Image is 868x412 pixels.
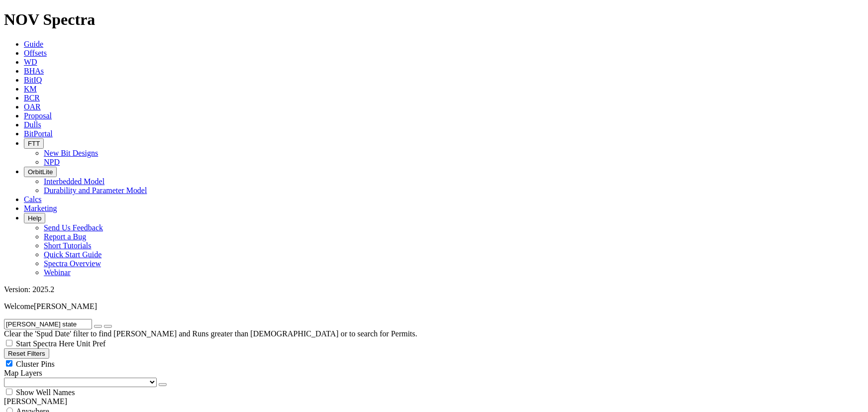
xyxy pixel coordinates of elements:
a: Webinar [44,268,71,277]
span: Unit Pref [76,339,105,348]
div: [PERSON_NAME] [4,397,864,406]
a: BitPortal [24,129,53,138]
a: WD [24,58,37,66]
input: Start Spectra Here [6,340,12,346]
a: New Bit Designs [44,149,98,157]
a: BHAs [24,67,44,75]
h1: NOV Spectra [4,10,864,29]
span: Clear the 'Spud Date' filter to find [PERSON_NAME] and Runs greater than [DEMOGRAPHIC_DATA] or to... [4,329,417,338]
span: [PERSON_NAME] [34,302,97,310]
a: Durability and Parameter Model [44,186,147,195]
a: Guide [24,40,43,48]
a: BCR [24,94,40,102]
button: Help [24,213,45,223]
a: Short Tutorials [44,241,92,250]
a: Dulls [24,120,41,129]
span: Show Well Names [16,388,75,397]
p: Welcome [4,302,864,311]
a: Spectra Overview [44,259,101,268]
a: Interbedded Model [44,177,104,186]
a: Proposal [24,111,52,120]
input: Search [4,319,92,329]
a: Quick Start Guide [44,250,101,259]
a: KM [24,85,37,93]
span: FTT [28,140,40,147]
span: Cluster Pins [16,360,55,368]
a: Offsets [24,49,47,57]
button: FTT [24,138,44,149]
span: OrbitLite [28,168,53,176]
button: Reset Filters [4,348,49,359]
a: Report a Bug [44,232,86,241]
button: OrbitLite [24,167,57,177]
a: Marketing [24,204,57,212]
span: Map Layers [4,369,42,377]
span: Help [28,214,41,222]
a: Calcs [24,195,42,204]
div: Version: 2025.2 [4,285,864,294]
a: BitIQ [24,76,42,84]
span: Start Spectra Here [16,339,74,348]
a: OAR [24,103,41,111]
a: NPD [44,158,60,166]
a: Send Us Feedback [44,223,103,232]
